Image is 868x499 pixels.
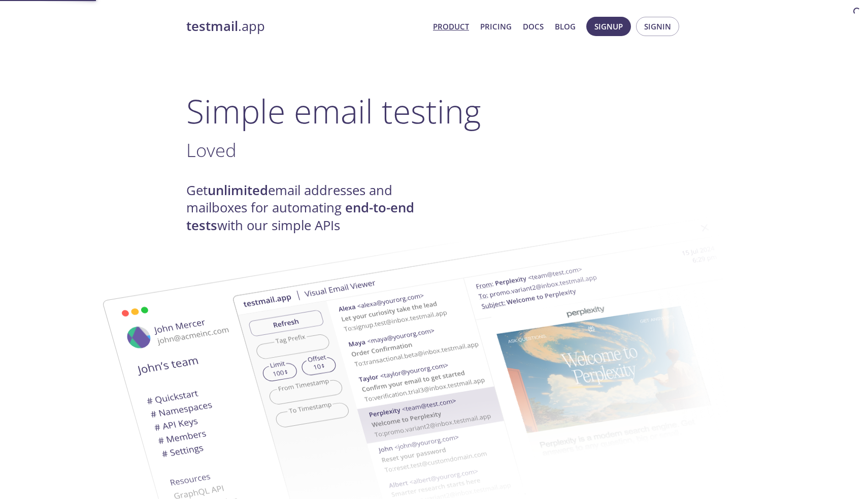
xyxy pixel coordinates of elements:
a: Pricing [480,20,512,33]
button: Signin [636,17,679,36]
h1: Simple email testing [186,91,682,131]
a: Docs [523,20,544,33]
span: Signup [594,20,623,33]
a: Product [433,20,469,33]
h4: Get email addresses and mailboxes for automating with our simple APIs [186,182,434,234]
span: Loved [186,137,237,163]
a: Blog [555,20,576,33]
a: testmail.app [186,18,425,35]
button: Signup [586,17,631,36]
span: Signin [644,20,671,33]
strong: testmail [186,17,238,35]
strong: end-to-end tests [186,199,414,234]
strong: unlimited [208,181,268,199]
